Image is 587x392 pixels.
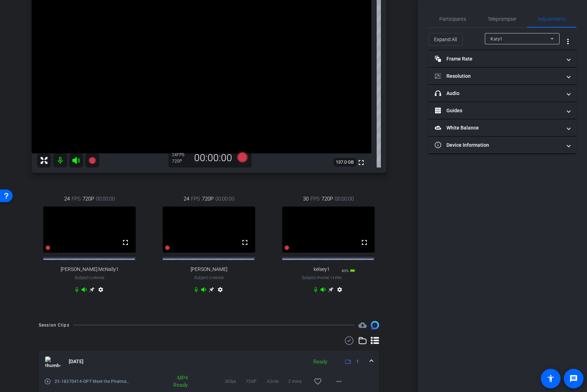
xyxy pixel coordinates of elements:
span: 137.0 GB [333,158,356,166]
mat-panel-title: Resolution [435,72,562,80]
span: Adjustments [538,17,566,21]
mat-icon: accessibility [546,374,555,383]
span: FPS [72,195,81,203]
span: 1 [356,358,359,365]
mat-icon: settings [335,287,344,295]
mat-expansion-panel-header: thumb-nail[DATE]Ready1 [39,350,379,373]
span: 720P [202,195,214,203]
mat-icon: battery_std [350,268,356,273]
span: 720P [82,195,94,203]
span: Subject [302,274,342,281]
span: FPS [191,195,200,203]
span: Expand All [434,33,457,46]
mat-icon: fullscreen [357,158,365,167]
mat-icon: more_horiz [335,377,343,386]
span: FPS [177,152,184,157]
mat-expansion-panel-header: Resolution [428,68,576,84]
span: 85% [342,269,348,273]
div: 00:00:00 [190,152,237,164]
mat-expansion-panel-header: Device Information [428,137,576,153]
span: 720P [321,195,333,203]
mat-icon: favorite_border [314,377,322,386]
span: 00:00:00 [215,195,234,203]
span: 63mb [267,378,288,385]
span: - [208,275,209,280]
mat-panel-title: White Balance [435,124,562,132]
span: 00:00:00 [335,195,354,203]
span: 30 [303,195,309,203]
mat-panel-title: Frame Rate [435,55,562,63]
span: [DATE] [69,358,84,365]
span: Destinations for your clips [358,321,367,329]
span: Subject [75,274,105,281]
span: - [316,275,317,280]
span: [PERSON_NAME] [191,266,227,272]
span: 24 [184,195,189,203]
mat-icon: cloud_upload [358,321,367,329]
mat-expansion-panel-header: Audio [428,85,576,102]
mat-panel-title: Audio [435,90,562,97]
span: 30fps [225,378,246,385]
span: 24 [64,195,70,203]
mat-expansion-panel-header: Frame Rate [428,50,576,67]
div: MP4 Ready [163,374,192,388]
mat-icon: play_circle_outline [44,378,51,385]
span: Chrome [209,276,224,280]
mat-icon: message [569,374,578,383]
img: thumb-nail [45,356,61,367]
mat-panel-title: Device Information [435,141,562,149]
span: Teleprompter [488,17,517,21]
div: 720P [172,158,190,164]
span: kelsey1 [314,266,330,272]
mat-icon: fullscreen [360,238,369,247]
mat-icon: more_vert [564,37,572,46]
span: [PERSON_NAME] McNally1 [61,266,119,272]
button: Expand All [428,33,463,46]
mat-expansion-panel-header: Guides [428,102,576,119]
span: Participants [439,17,466,21]
mat-icon: fullscreen [121,238,130,247]
button: More Options for Adjustments Panel [560,33,576,50]
span: Chrome [90,276,105,280]
div: Ready [310,358,331,366]
mat-icon: settings [216,287,224,295]
mat-icon: settings [97,287,105,295]
span: 720P [246,378,267,385]
mat-icon: fullscreen [241,238,249,247]
div: 24 [172,152,190,158]
span: Katy1 [490,37,503,42]
span: - [89,275,90,280]
mat-panel-title: Guides [435,107,562,114]
img: Session clips [371,321,379,329]
span: 00:00:00 [96,195,115,203]
span: FPS [310,195,320,203]
span: iPhone 14 Pro [317,276,342,280]
div: Session Clips [39,322,69,329]
span: 25-18370414-OPT Meet the Pharmacists-25-18370414-OPT Meet the Pharmacists - Capture Session 01-iP... [55,378,130,385]
span: Subject [194,274,224,281]
mat-expansion-panel-header: White Balance [428,119,576,136]
span: 2 mins [288,378,309,385]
